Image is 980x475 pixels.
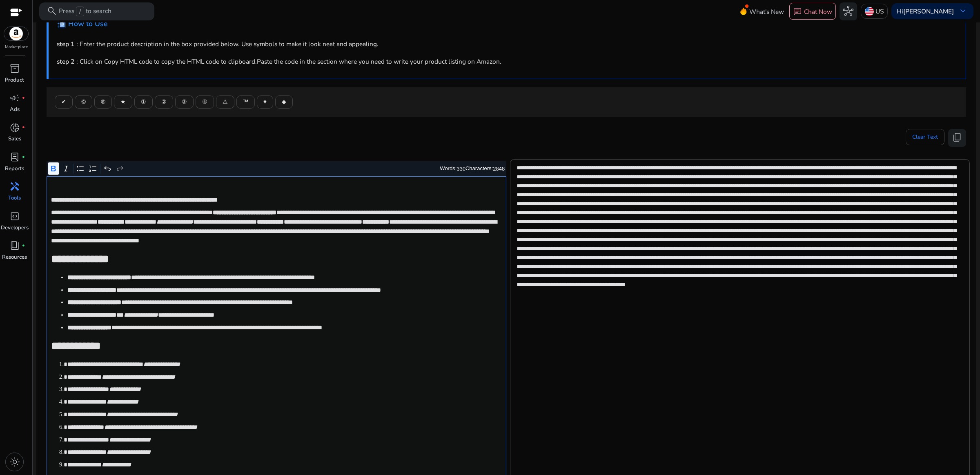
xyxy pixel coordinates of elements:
[912,129,938,145] span: Clear Text
[68,20,107,28] h4: How to Use
[843,6,853,16] span: hub
[76,7,84,16] span: /
[8,194,21,202] p: Tools
[196,95,214,109] button: ④
[161,98,167,106] span: ②
[81,98,86,106] span: ©
[59,7,111,16] p: Press to search
[141,98,146,106] span: ①
[897,8,954,14] p: Hi
[948,129,966,147] button: content_copy
[175,95,194,109] button: ③
[9,457,20,467] span: light_mode
[134,95,153,109] button: ①
[55,95,73,109] button: ✔
[61,98,66,106] span: ✔
[263,98,267,106] span: ♥
[236,95,255,109] button: ™
[9,240,20,251] span: book_4
[47,161,506,177] div: Editor toolbar
[22,244,25,248] span: fiber_manual_record
[22,96,25,100] span: fiber_manual_record
[22,155,25,159] span: fiber_manual_record
[282,98,286,106] span: ◆
[47,6,57,16] span: search
[223,98,228,106] span: ⚠
[749,4,784,19] span: What's New
[57,57,958,66] p: : Click on Copy HTML code to copy the HTML code to clipboard.Paste the code in the section where ...
[182,98,187,106] span: ③
[202,98,207,106] span: ④
[2,253,27,262] p: Resources
[4,27,29,40] img: amazon.svg
[57,57,74,66] b: step 2
[75,95,92,109] button: ©
[903,7,954,16] b: [PERSON_NAME]
[257,95,273,109] button: ♥
[9,63,20,74] span: inventory_2
[22,126,25,129] span: fiber_manual_record
[793,7,802,16] span: chat
[275,95,293,109] button: ◆
[440,164,505,174] div: Words: Characters:
[1,224,29,232] p: Developers
[9,93,20,103] span: campaign
[952,132,962,143] span: content_copy
[243,98,248,106] span: ™
[9,122,20,133] span: donut_small
[5,165,24,173] p: Reports
[9,211,20,222] span: code_blocks
[10,106,20,114] p: Ads
[155,95,173,109] button: ②
[94,95,112,109] button: ®
[906,129,944,145] button: Clear Text
[57,40,74,48] b: step 1
[457,166,465,172] label: 330
[865,7,874,16] img: us.svg
[120,98,126,106] span: ★
[9,152,20,162] span: lab_profile
[101,98,105,106] span: ®
[840,2,857,20] button: hub
[5,44,28,50] p: Marketplace
[114,95,132,109] button: ★
[875,4,884,18] p: US
[57,39,958,49] p: : Enter the product description in the box provided below. Use symbols to make it look neat and a...
[493,166,505,172] label: 2848
[5,76,24,84] p: Product
[789,3,835,20] button: chatChat Now
[216,95,234,109] button: ⚠
[958,6,968,16] span: keyboard_arrow_down
[8,135,21,143] p: Sales
[804,7,832,16] p: Chat Now
[9,181,20,192] span: handyman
